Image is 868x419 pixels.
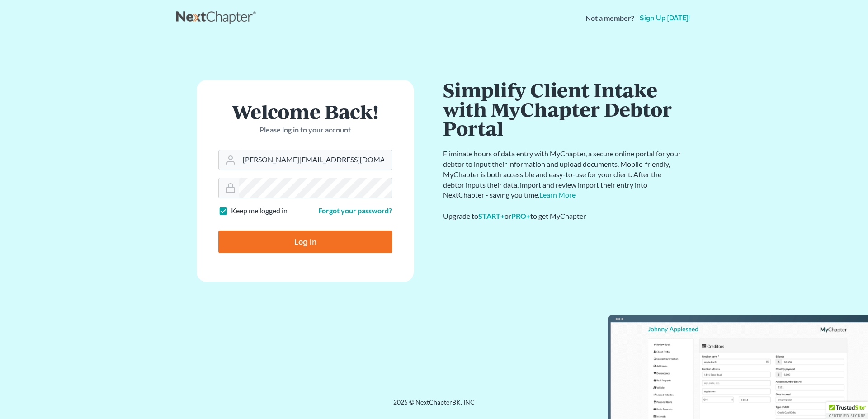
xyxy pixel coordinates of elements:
[318,206,392,215] a: Forgot your password?
[539,190,576,199] a: Learn More
[478,212,505,220] a: START+
[511,212,530,220] a: PRO+
[218,125,392,135] p: Please log in to your account
[443,80,683,138] h1: Simplify Client Intake with MyChapter Debtor Portal
[826,402,868,419] div: TrustedSite Certified
[176,398,692,414] div: 2025 © NextChapterBK, INC
[218,102,392,121] h1: Welcome Back!
[585,13,634,24] strong: Not a member?
[218,231,392,253] input: Log In
[443,149,683,200] p: Eliminate hours of data entry with MyChapter, a secure online portal for your debtor to input the...
[239,150,392,170] input: Email Address
[443,211,683,221] div: Upgrade to or to get MyChapter
[638,14,692,22] a: Sign up [DATE]!
[231,206,288,216] label: Keep me logged in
